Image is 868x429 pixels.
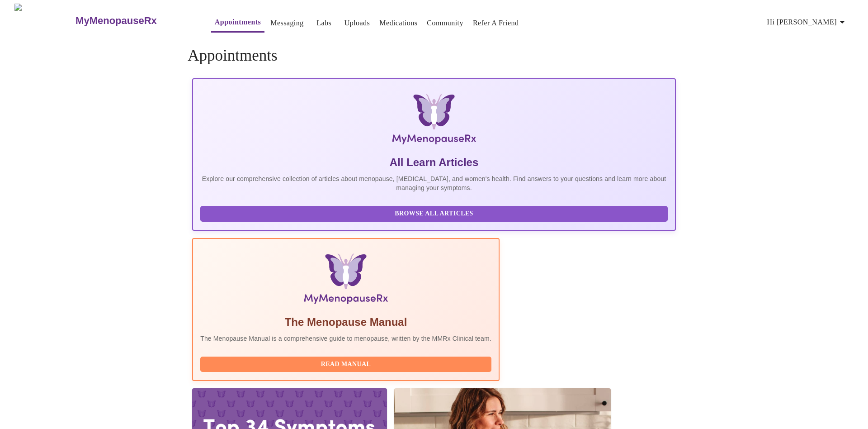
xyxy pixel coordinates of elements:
a: MyMenopauseRx [75,5,193,37]
button: Medications [376,14,421,32]
button: Labs [310,14,339,32]
a: Medications [379,17,417,29]
a: Community [427,17,463,29]
h5: All Learn Articles [200,155,668,170]
a: Labs [316,17,331,29]
p: The Menopause Manual is a comprehensive guide to menopause, written by the MMRx Clinical team. [200,334,491,343]
h5: The Menopause Manual [200,315,491,329]
button: Browse All Articles [200,206,668,222]
button: Appointments [211,13,264,33]
h4: Appointments [188,47,680,65]
img: MyMenopauseRx Logo [14,4,75,38]
p: Explore our comprehensive collection of articles about menopause, [MEDICAL_DATA], and women's hea... [200,174,668,192]
a: Read Manual [200,360,494,367]
span: Read Manual [209,359,482,370]
a: Appointments [215,16,261,29]
button: Community [423,14,467,32]
img: Menopause Manual [246,253,445,308]
a: Refer a Friend [473,17,519,29]
img: MyMenopauseRx Logo [273,94,595,148]
h3: MyMenopauseRx [75,15,157,27]
span: Browse All Articles [209,208,659,219]
button: Refer a Friend [469,14,523,32]
a: Messaging [270,17,303,29]
a: Uploads [344,17,370,29]
button: Uploads [341,14,374,32]
button: Read Manual [200,357,491,372]
span: Hi [PERSON_NAME] [767,16,848,29]
button: Hi [PERSON_NAME] [764,13,851,31]
a: Browse All Articles [200,209,670,217]
button: Messaging [267,14,307,32]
